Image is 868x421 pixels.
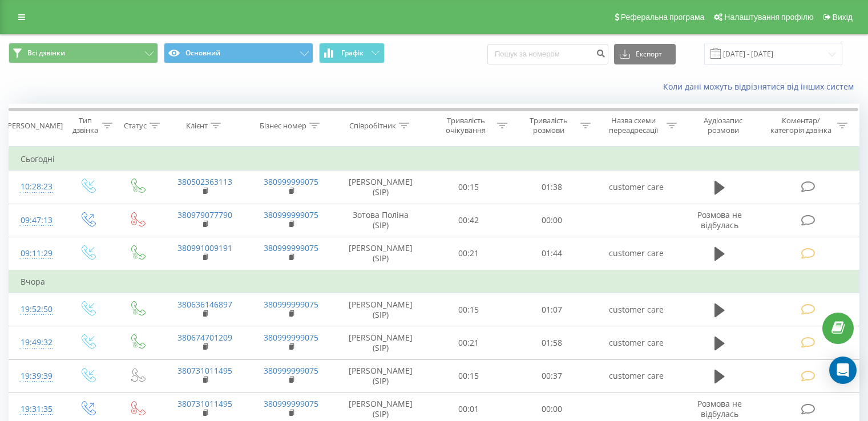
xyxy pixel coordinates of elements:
[510,204,593,237] td: 00:00
[177,398,232,409] a: 380731011495
[427,359,510,392] td: 00:15
[21,176,51,198] div: 10:28:23
[510,293,593,326] td: 01:07
[604,116,664,135] div: Назва схеми переадресації
[697,209,742,230] span: Розмова не відбулась
[510,237,593,270] td: 01:44
[177,242,232,253] a: 380991009191
[9,270,859,293] td: Вчора
[593,171,679,204] td: customer care
[593,326,679,359] td: customer care
[427,237,510,270] td: 00:21
[264,176,318,187] a: 380999999075
[21,242,51,265] div: 09:11:29
[264,332,318,343] a: 380999999075
[334,326,427,359] td: [PERSON_NAME] (SIP)
[177,365,232,376] a: 380731011495
[697,398,742,419] span: Розмова не відбулась
[319,43,385,63] button: Графік
[427,171,510,204] td: 00:15
[334,204,427,237] td: Зотова Поліна (SIP)
[334,293,427,326] td: [PERSON_NAME] (SIP)
[487,44,608,64] input: Пошук за номером
[690,116,757,135] div: Аудіозапис розмови
[164,43,313,63] button: Основний
[614,44,676,64] button: Експорт
[341,49,364,57] span: Графік
[334,237,427,270] td: [PERSON_NAME] (SIP)
[264,365,318,376] a: 380999999075
[833,13,853,22] span: Вихід
[264,398,318,409] a: 380999999075
[9,148,859,171] td: Сьогодні
[663,81,859,92] a: Коли дані можуть відрізнятися вiд інших систем
[427,293,510,326] td: 00:15
[177,209,232,220] a: 380979077790
[593,359,679,392] td: customer care
[21,398,51,420] div: 19:31:35
[593,293,679,326] td: customer care
[334,359,427,392] td: [PERSON_NAME] (SIP)
[21,365,51,387] div: 19:39:39
[264,209,318,220] a: 380999999075
[27,48,65,58] span: Всі дзвінки
[427,326,510,359] td: 00:21
[264,242,318,253] a: 380999999075
[438,116,495,135] div: Тривалість очікування
[349,121,396,131] div: Співробітник
[21,331,51,354] div: 19:49:32
[177,332,232,343] a: 380674701209
[829,357,857,384] div: Open Intercom Messenger
[621,13,705,22] span: Реферальна програма
[510,171,593,204] td: 01:38
[768,116,834,135] div: Коментар/категорія дзвінка
[510,359,593,392] td: 00:37
[510,326,593,359] td: 01:58
[9,43,158,63] button: Всі дзвінки
[264,299,318,310] a: 380999999075
[520,116,578,135] div: Тривалість розмови
[427,204,510,237] td: 00:42
[177,299,232,310] a: 380636146897
[124,121,147,131] div: Статус
[5,121,63,131] div: [PERSON_NAME]
[186,121,208,131] div: Клієнт
[177,176,232,187] a: 380502363113
[593,237,679,270] td: customer care
[21,298,51,321] div: 19:52:50
[21,209,51,232] div: 09:47:13
[72,116,99,135] div: Тип дзвінка
[260,121,306,131] div: Бізнес номер
[724,13,813,22] span: Налаштування профілю
[334,171,427,204] td: [PERSON_NAME] (SIP)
